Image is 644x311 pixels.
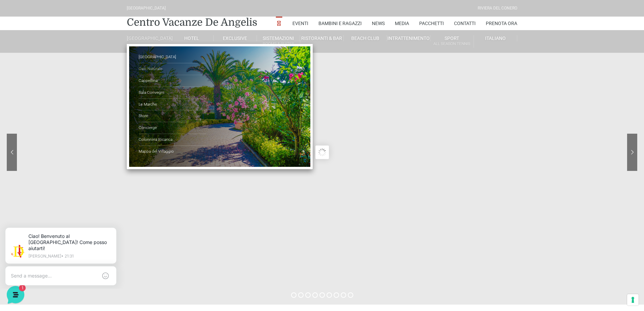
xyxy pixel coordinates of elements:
span: Start a Conversation [49,100,95,106]
button: Start a Conversation [11,96,124,110]
a: Hotel [170,35,213,41]
span: 1 [68,217,72,221]
p: Ciao! Benvenuto al [GEOGRAPHIC_DATA]! Come posso aiutarti! [32,14,115,32]
a: Eventi [292,17,308,30]
a: [PERSON_NAME]Ciao! Benvenuto al [GEOGRAPHIC_DATA]! Come posso aiutarti!8 min ago1 [8,73,127,93]
p: Messages [58,227,77,233]
a: Cappellina [139,75,206,87]
a: Sala Convegni [139,87,206,99]
a: See all [109,65,124,70]
p: Help [105,227,114,233]
span: [PERSON_NAME] [28,76,102,83]
p: [PERSON_NAME] • 21:31 [32,35,115,39]
a: Prenota Ora [486,17,517,30]
span: Italiano [485,36,506,41]
a: Italiano [474,35,517,41]
a: Exclusive [214,35,257,41]
a: Ristoranti & Bar [300,35,343,41]
div: Riviera Del Conero [478,5,517,12]
a: Open Help Center [84,123,124,129]
a: Centro Vacanze De Angelis [127,16,257,29]
a: Intrattenimento [387,35,430,41]
p: Ciao! Benvenuto al [GEOGRAPHIC_DATA]! Come posso aiutarti! [28,84,102,91]
a: [GEOGRAPHIC_DATA] [127,35,170,41]
a: Bambini e Ragazzi [318,17,362,30]
a: Pacchetti [419,17,444,30]
p: La nostra missione è rendere la tua esperienza straordinaria! [5,41,114,54]
div: [GEOGRAPHIC_DATA] [127,5,166,12]
button: Help [88,217,130,233]
a: [GEOGRAPHIC_DATA] [139,51,206,63]
a: Beach Club [344,35,387,41]
a: News [372,17,385,30]
a: Store [139,110,206,122]
a: Le Marche [139,99,206,111]
button: 1Messages [47,217,89,233]
span: Find an Answer [11,123,46,129]
button: Le tue preferenze relative al consenso per le tecnologie di tracciamento [627,294,639,306]
iframe: Customerly Messenger Launcher [5,285,26,305]
a: Contatti [454,17,476,30]
span: Your Conversations [11,65,55,70]
img: light [11,76,24,90]
p: 8 min ago [106,76,124,82]
input: Search for an Article... [15,138,111,145]
small: Rooms & Suites [257,41,300,47]
a: Mappa del Villaggio [139,146,206,157]
small: All Season Tennis [430,41,473,47]
button: Home [5,217,47,233]
img: light [15,25,28,39]
a: SportAll Season Tennis [430,35,474,48]
a: SistemazioniRooms & Suites [257,35,300,48]
span: 1 [118,84,124,91]
a: Concierge [139,122,206,134]
a: Oasi Naturale [139,63,206,75]
p: Home [20,227,32,233]
h2: Hello from [GEOGRAPHIC_DATA] 👋 [5,5,114,38]
a: Colonnina Ricarica [139,134,206,146]
a: Media [395,17,409,30]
